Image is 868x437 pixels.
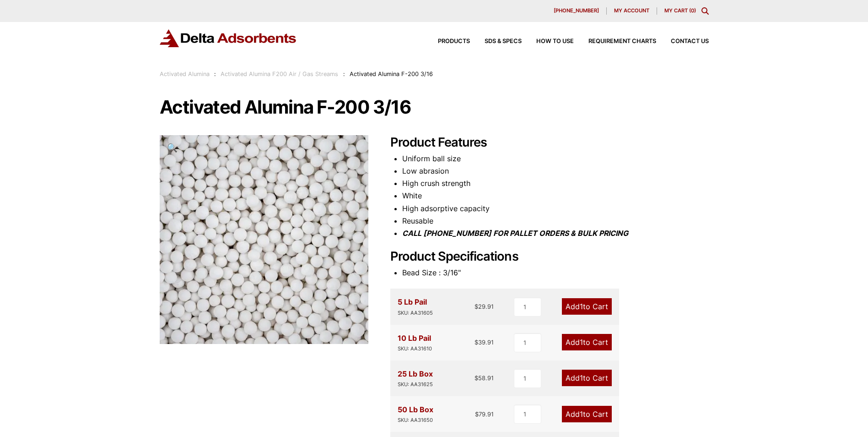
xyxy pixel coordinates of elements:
[701,7,709,15] div: Toggle Modal Content
[160,135,368,344] img: Activated Alumina F-200 3/16
[402,267,709,279] li: Bead Size : 3/16"
[580,338,583,347] span: 1
[562,334,612,350] a: Add1to Cart
[438,38,470,44] span: Products
[562,406,612,422] a: Add1to Cart
[475,410,479,418] span: $
[474,303,478,310] span: $
[402,153,709,165] li: Uniform ball size
[475,410,494,418] bdi: 79.91
[474,339,478,346] span: $
[402,215,709,227] li: Reusable
[522,38,574,44] a: How to Use
[343,71,345,77] span: :
[554,8,599,13] span: [PHONE_NUMBER]
[398,416,433,425] div: SKU: AA31650
[160,71,210,77] a: Activated Alumina
[398,309,433,317] div: SKU: AA31605
[546,7,607,15] a: [PHONE_NUMBER]
[402,229,628,238] i: CALL [PHONE_NUMBER] FOR PALLET ORDERS & BULK PRICING
[474,374,478,382] span: $
[664,7,696,14] a: My Cart (0)
[423,38,470,44] a: Products
[614,8,649,13] span: My account
[214,71,216,77] span: :
[398,368,433,389] div: 25 Lb Box
[160,29,297,47] img: Delta Adsorbents
[580,373,583,382] span: 1
[350,71,433,77] span: Activated Alumina F-200 3/16
[390,249,709,264] h2: Product Specifications
[474,303,494,310] bdi: 29.91
[580,302,583,311] span: 1
[574,38,656,44] a: Requirement Charts
[402,165,709,177] li: Low abrasion
[398,404,433,425] div: 50 Lb Box
[691,7,694,14] span: 0
[485,38,522,44] span: SDS & SPECS
[160,98,709,117] h1: Activated Alumina F-200 3/16
[588,38,656,44] span: Requirement Charts
[221,71,338,77] a: Activated Alumina F200 Air / Gas Streams
[536,38,574,44] span: How to Use
[474,339,494,346] bdi: 39.91
[562,298,612,315] a: Add1to Cart
[398,344,432,353] div: SKU: AA31610
[398,296,433,317] div: 5 Lb Pail
[398,380,433,389] div: SKU: AA31625
[398,332,432,353] div: 10 Lb Pail
[167,142,178,153] span: 🔍
[390,135,709,150] h2: Product Features
[402,177,709,190] li: High crush strength
[402,190,709,202] li: White
[402,202,709,215] li: High adsorptive capacity
[656,38,709,44] a: Contact Us
[160,135,185,160] a: View full-screen image gallery
[474,374,494,382] bdi: 58.91
[470,38,522,44] a: SDS & SPECS
[580,410,583,419] span: 1
[562,370,612,386] a: Add1to Cart
[607,7,657,15] a: My account
[160,234,368,243] a: Activated Alumina F-200 3/16
[671,38,709,44] span: Contact Us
